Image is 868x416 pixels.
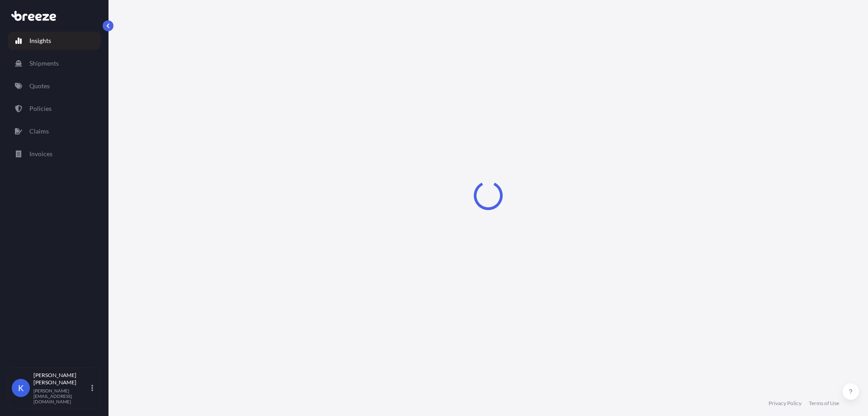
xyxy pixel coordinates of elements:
a: Terms of Use [809,400,839,407]
p: Claims [29,127,49,136]
a: Policies [8,100,101,118]
a: Shipments [8,54,101,72]
p: Shipments [29,59,59,68]
p: [PERSON_NAME] [PERSON_NAME] [33,372,90,386]
a: Claims [8,122,101,140]
span: K [18,383,24,392]
p: Invoices [29,149,52,158]
a: Privacy Policy [769,400,802,407]
p: Policies [29,104,52,113]
p: [PERSON_NAME][EMAIL_ADDRESS][DOMAIN_NAME] [33,388,90,404]
a: Insights [8,32,101,50]
a: Quotes [8,77,101,95]
p: Insights [29,36,51,45]
a: Invoices [8,145,101,163]
p: Quotes [29,81,50,91]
